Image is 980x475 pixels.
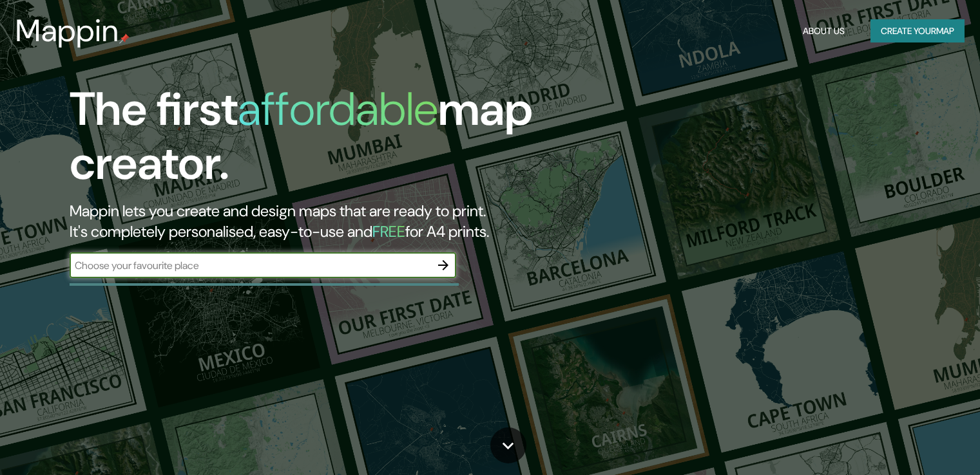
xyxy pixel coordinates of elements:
h1: The first map creator. [70,82,560,201]
button: About Us [798,19,850,43]
button: Create yourmap [870,19,965,43]
h5: FREE [372,221,405,241]
h2: Mappin lets you create and design maps that are ready to print. It's completely personalised, eas... [70,201,560,242]
input: Choose your favourite place [70,258,430,273]
img: mappin-pin [119,33,130,44]
h3: Mappin [15,13,119,49]
h1: affordable [238,79,438,139]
